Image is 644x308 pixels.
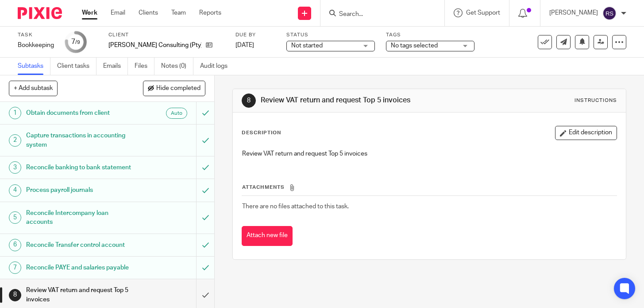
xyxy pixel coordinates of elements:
[386,31,474,39] label: Tags
[143,81,205,96] button: Hide completed
[549,8,598,17] p: [PERSON_NAME]
[108,31,224,39] label: Client
[26,284,134,306] h1: Review VAT return and request Top 5 invoices
[103,58,128,75] a: Emails
[161,58,193,75] a: Notes (0)
[18,7,62,19] img: Pixie
[9,107,21,119] div: 1
[26,207,134,229] h1: Reconcile Intercompany loan accounts
[291,43,323,49] span: Not started
[18,31,54,39] label: Task
[18,41,54,50] div: Bookkeeping
[200,58,234,75] a: Audit logs
[391,43,438,49] span: No tags selected
[9,239,21,251] div: 6
[235,42,254,48] span: [DATE]
[261,96,448,105] h1: Review VAT return and request Top 5 invoices
[108,41,201,50] p: [PERSON_NAME] Consulting (Pty) Ltd
[9,161,21,174] div: 3
[71,37,80,47] div: 7
[555,126,617,140] button: Edit description
[57,58,96,75] a: Client tasks
[82,8,97,17] a: Work
[242,94,256,108] div: 8
[575,97,617,104] div: Instructions
[242,226,293,246] button: Attach new file
[9,184,21,197] div: 4
[171,8,186,17] a: Team
[338,11,418,19] input: Search
[242,203,349,210] span: There are no files attached to this task.
[9,289,21,301] div: 8
[26,238,134,252] h1: Reconcile Transfer control account
[602,6,617,20] img: svg%3E
[156,85,201,92] span: Hide completed
[235,31,275,39] label: Due by
[199,8,221,17] a: Reports
[26,129,134,152] h1: Capture transactions in accounting system
[166,108,187,119] div: Auto
[111,8,125,17] a: Email
[9,261,21,274] div: 7
[242,185,285,190] span: Attachments
[242,129,281,136] p: Description
[466,10,500,16] span: Get Support
[139,8,158,17] a: Clients
[26,261,134,274] h1: Reconcile PAYE and salaries payable
[75,40,80,45] small: /9
[26,161,134,174] h1: Reconcile banking to bank statement
[9,211,21,224] div: 5
[9,134,21,147] div: 2
[26,183,134,197] h1: Process payroll journals
[26,106,134,120] h1: Obtain documents from client
[135,58,154,75] a: Files
[242,149,616,158] p: Review VAT return and request Top 5 invoices
[9,81,58,96] button: + Add subtask
[18,58,50,75] a: Subtasks
[286,31,375,39] label: Status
